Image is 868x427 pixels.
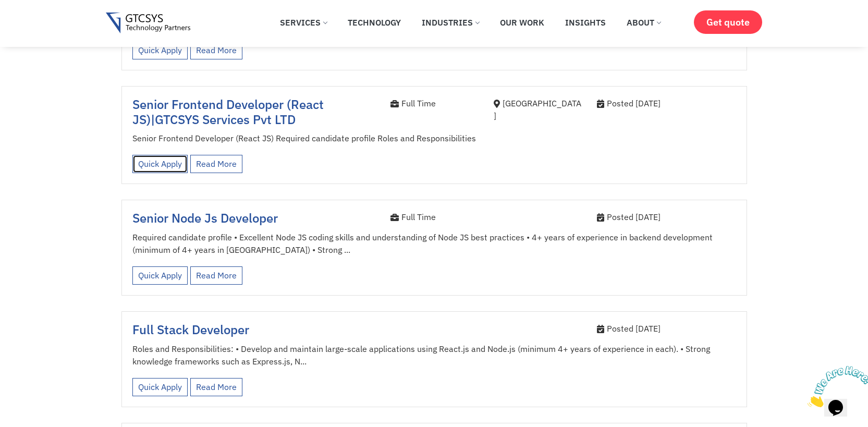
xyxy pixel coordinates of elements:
[132,96,324,128] span: Senior Frontend Developer (React JS)
[132,132,736,144] p: Senior Frontend Developer (React JS) Required candidate profile Roles and Responsibilities
[190,266,242,285] a: Read More
[390,211,478,223] div: Full Time
[597,97,736,109] div: Posted [DATE]
[132,96,324,128] a: Senior Frontend Developer (React JS)|GTCSYS Services Pvt LTD
[597,322,736,335] div: Posted [DATE]
[132,210,278,226] a: Senior Node Js Developer
[706,17,750,28] span: Get quote
[272,11,335,34] a: Services
[340,11,409,34] a: Technology
[132,343,736,368] p: Roles and Responsibilities: • Develop and maintain large-scale applications using React.js and No...
[619,11,668,34] a: About
[132,41,188,59] a: Quick Apply
[190,41,242,59] a: Read More
[492,11,552,34] a: Our Work
[132,231,736,256] p: Required candidate profile • Excellent Node JS coding skills and understanding of Node JS best pr...
[106,13,191,34] img: Gtcsys logo
[132,266,188,285] a: Quick Apply
[694,10,762,34] a: Get quote
[4,4,69,45] img: Chat attention grabber
[132,321,249,338] a: Full Stack Developer
[132,378,188,396] a: Quick Apply
[557,11,614,34] a: Insights
[190,155,242,173] a: Read More
[494,97,581,122] div: [GEOGRAPHIC_DATA]
[390,97,478,109] div: Full Time
[132,155,188,173] a: Quick Apply
[414,11,487,34] a: Industries
[155,111,296,128] span: GTCSYS Services Pvt LTD
[190,378,242,396] a: Read More
[597,211,736,223] div: Posted [DATE]
[803,362,868,411] iframe: chat widget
